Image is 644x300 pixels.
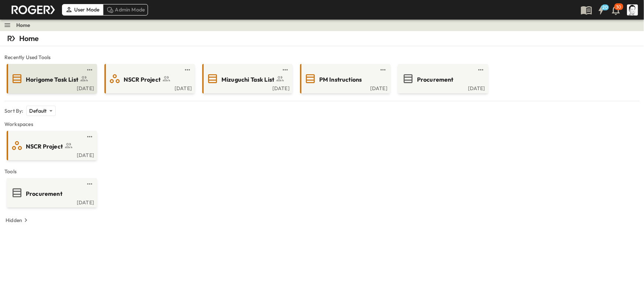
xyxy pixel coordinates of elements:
[417,75,454,84] span: Procurement
[4,54,640,61] span: Recently Used Tools
[221,75,274,84] span: Mizuguchi Task List
[603,4,608,10] h6: 20
[594,3,609,17] button: 20
[26,142,63,151] span: NSCR Project
[616,4,621,10] p: 30
[204,85,290,91] a: [DATE]
[8,151,94,157] a: [DATE]
[627,4,638,16] img: Profile Picture
[204,73,290,85] a: Mizuguchi Task List
[476,65,485,74] button: test
[106,73,192,85] a: NSCR Project
[3,215,32,225] button: Hidden
[85,132,94,141] button: test
[4,107,23,115] p: Sort By:
[399,73,485,85] a: Procurement
[8,85,94,91] a: [DATE]
[379,65,388,74] button: test
[62,4,103,15] div: User Mode
[124,75,161,84] span: NSCR Project
[302,73,388,85] a: PM Instructions
[4,168,640,175] span: Tools
[26,75,78,84] span: Horigome Task List
[19,33,39,44] p: Home
[399,85,485,91] a: [DATE]
[302,85,388,91] a: [DATE]
[85,65,94,74] button: test
[8,140,94,151] a: NSCR Project
[103,4,148,15] div: Admin Mode
[26,106,55,116] div: Default
[8,73,94,85] a: Horigome Task List
[281,65,290,74] button: test
[319,75,362,84] span: PM Instructions
[16,21,35,29] nav: breadcrumbs
[85,180,94,188] button: test
[4,120,640,128] span: Workspaces
[183,65,192,74] button: test
[6,217,22,224] p: Hidden
[16,21,31,29] a: Home
[8,187,94,199] a: Procurement
[8,199,94,205] a: [DATE]
[29,107,47,115] p: Default
[106,85,192,91] a: [DATE]
[26,190,62,198] span: Procurement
